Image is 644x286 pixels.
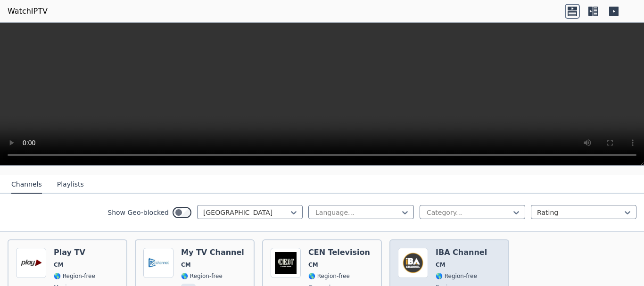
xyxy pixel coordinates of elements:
[181,248,244,257] h6: My TV Channel
[436,261,446,269] span: CM
[4,4,138,12] div: Outline
[11,65,26,74] span: 16 px
[181,272,223,280] span: 🌎 Region-free
[308,261,318,269] span: CM
[54,248,95,257] h6: Play TV
[143,248,173,278] img: My TV Channel
[436,248,487,257] h6: IBA Channel
[181,261,191,269] span: CM
[398,248,428,278] img: IBA Channel
[57,176,84,194] button: Playlists
[436,272,477,280] span: 🌎 Region-free
[4,30,138,40] h3: Estilo
[271,248,301,278] img: CEN Television
[54,261,64,269] span: CM
[54,272,95,280] span: 🌎 Region-free
[308,248,370,257] h6: CEN Television
[14,12,51,20] a: Back to Top
[16,248,46,278] img: Play TV
[11,176,42,194] button: Channels
[4,57,58,65] label: Tamaño de fuente
[8,6,48,17] a: WatchIPTV
[308,272,350,280] span: 🌎 Region-free
[107,208,169,217] label: Show Geo-blocked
